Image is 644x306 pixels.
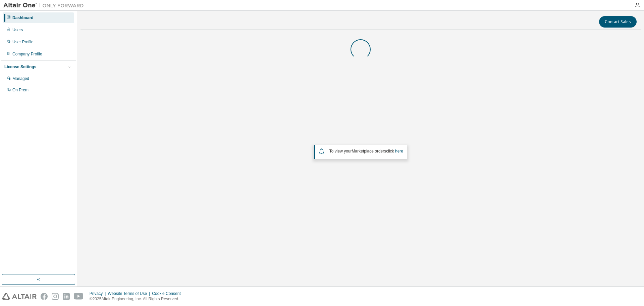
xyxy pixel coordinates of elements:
[3,2,87,9] img: Altair One
[63,293,70,300] img: linkedin.svg
[12,51,42,57] div: Company Profile
[90,291,108,296] div: Privacy
[12,39,34,45] div: User Profile
[599,16,637,28] button: Contact Sales
[108,291,152,296] div: Website Terms of Use
[329,149,403,154] span: To view your click
[152,291,184,296] div: Cookie Consent
[395,149,403,154] a: here
[352,149,386,154] em: Marketplace orders
[4,64,36,70] div: License Settings
[12,27,23,33] div: Users
[52,293,59,300] img: instagram.svg
[41,293,48,300] img: facebook.svg
[12,87,29,93] div: On Prem
[12,76,29,81] div: Managed
[74,293,84,300] img: youtube.svg
[90,296,185,302] p: © 2025 Altair Engineering, Inc. All Rights Reserved.
[2,293,37,300] img: altair_logo.svg
[12,15,34,20] div: Dashboard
